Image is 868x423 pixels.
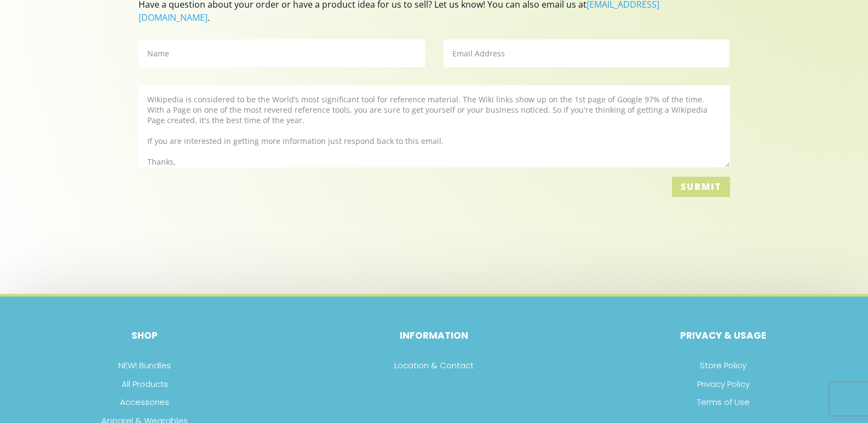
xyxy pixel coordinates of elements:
p: Privacy & Usage [579,329,868,343]
p: Location & Contact [289,359,578,372]
input: Name [139,39,425,67]
p: Store Policy [579,359,868,372]
input: Email Address [444,39,730,67]
p: Privacy Policy [579,378,868,391]
button: Submit [672,177,730,197]
p: Information [289,329,578,343]
p: Terms of Use [579,396,868,409]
